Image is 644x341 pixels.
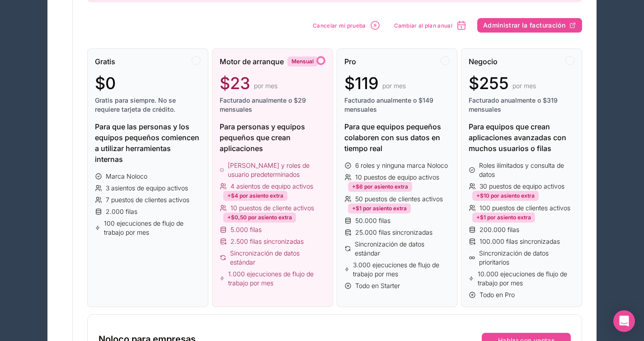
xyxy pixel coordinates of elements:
[344,96,433,113] font: Facturado anualmente o $149 mensuales
[230,237,304,245] font: 2.500 filas sincronizadas
[355,282,400,289] font: Todo en Starter
[479,204,570,212] font: 100 puestos de clientes activos
[344,73,379,93] font: $119
[478,270,567,287] font: 10.000 ejecuciones de flujo de trabajo por mes
[254,82,277,90] font: por mes
[469,73,509,93] font: $255
[479,237,560,245] font: 100.000 filas sincronizadas
[104,219,183,236] font: 100 ejecuciones de flujo de trabajo por mes
[355,228,432,236] font: 25.000 filas sincronizadas
[344,57,356,66] font: Pro
[355,217,390,224] font: 50.000 filas
[479,249,549,266] font: Sincronización de datos prioritarios
[469,122,566,153] font: Para equipos que crean aplicaciones avanzadas con muchos usuarios o filas
[95,73,116,93] font: $0
[95,96,176,113] font: Gratis para siempre. No se requiere tarjeta de crédito.
[469,96,558,113] font: Facturado anualmente o $319 mensuales
[355,173,439,181] font: 10 puestos de equipo activos
[106,208,137,215] font: 2.000 filas
[227,214,292,221] font: +$0,50 por asiento extra
[613,310,635,332] div: Abrir Intercom Messenger
[476,214,531,221] font: +$1 por asiento extra
[220,57,284,66] font: Motor de arranque
[95,122,199,164] font: Para que las personas y los equipos pequeños comiencen a utilizar herramientas internas
[220,73,250,93] font: $23
[230,182,313,190] font: 4 asientos de equipo activos
[391,17,470,34] button: Cambiar al plan anual
[355,161,448,169] font: 6 roles y ninguna marca Noloco
[228,161,310,178] font: [PERSON_NAME] y roles de usuario predeterminados
[479,226,519,233] font: 200.000 filas
[95,57,115,66] font: Gratis
[230,226,262,233] font: 5.000 filas
[355,195,443,203] font: 50 puestos de clientes activos
[355,240,424,257] font: Sincronización de datos estándar
[344,122,441,153] font: Para que equipos pequeños colaboren con sus datos en tiempo real
[512,82,536,90] font: por mes
[469,57,498,66] font: Negocio
[291,58,314,65] font: Mensual
[310,17,383,34] button: Cancelar mi prueba
[479,291,515,298] font: Todo en Pro
[230,204,314,212] font: 10 puestos de cliente activos
[476,192,535,199] font: +$10 por asiento extra
[106,184,188,192] font: 3 asientos de equipo activos
[106,172,147,180] font: Marca Noloco
[313,22,366,29] font: Cancelar mi prueba
[483,21,565,29] font: Administrar la facturación
[394,22,452,29] font: Cambiar al plan anual
[479,182,564,190] font: 30 puestos de equipo activos
[352,183,408,190] font: +$6 por asiento extra
[382,82,406,90] font: por mes
[230,249,300,266] font: Sincronización de datos estándar
[106,196,189,204] font: 7 puestos de clientes activos
[228,270,314,287] font: 1.000 ejecuciones de flujo de trabajo por mes
[477,18,582,33] button: Administrar la facturación
[227,192,283,199] font: +$4 por asiento extra
[353,261,439,278] font: 3.000 ejecuciones de flujo de trabajo por mes
[220,122,305,153] font: Para personas y equipos pequeños que crean aplicaciones
[479,161,564,178] font: Roles ilimitados y consulta de datos
[220,96,306,113] font: Facturado anualmente o $29 mensuales
[352,205,407,212] font: +$1 por asiento extra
